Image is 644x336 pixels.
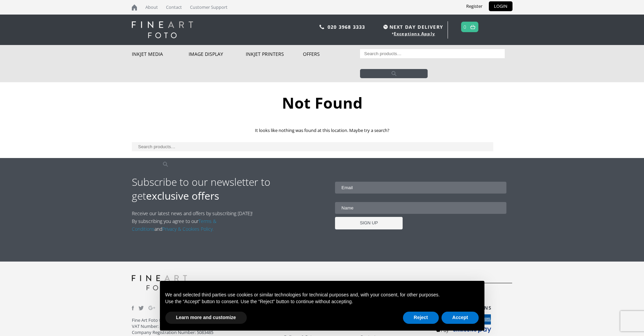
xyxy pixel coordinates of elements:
a: Privacy & Cookies Policy. [162,226,214,232]
a: Offers [303,45,360,63]
img: twitter.svg [139,306,144,310]
a: 020 3968 3333 [328,24,365,30]
button: Search [360,69,428,78]
button: Learn more and customize [165,312,247,324]
a: 0 [463,22,467,32]
img: facebook.svg [132,306,134,310]
strong: exclusive offers [146,189,219,203]
img: time.svg [383,25,388,29]
input: Search products… [360,49,505,58]
a: Inkjet Printers [246,45,303,63]
p: Fine Art Foto © 2024 VAT Number: 839 2616 06 Company Registration Number: 5083485 [132,317,284,335]
input: Name [335,202,506,214]
a: LOGIN [489,1,512,11]
a: Register [461,1,487,11]
a: Exceptions Apply [394,31,435,37]
img: logo-grey.svg [132,275,187,290]
input: Search products… [132,142,494,151]
img: basket.svg [470,25,475,29]
p: We and selected third parties use cookies or similar technologies for technical purposes and, wit... [165,292,479,298]
a: Inkjet Media [132,45,189,63]
a: Image Display [189,45,246,63]
p: It looks like nothing was found at this location. Maybe try a search? [132,127,512,134]
img: Google_Plus.svg [148,305,155,311]
button: Reject [403,312,439,324]
button: Search [132,160,199,169]
button: Accept [442,312,479,324]
h1: Not Found [132,92,512,113]
span: NEXT DAY DELIVERY [382,23,443,31]
div: Notice [154,275,490,336]
p: Use the “Accept” button to consent. Use the “Reject” button to continue without accepting. [165,298,479,305]
input: SIGN UP [335,217,403,229]
img: phone.svg [319,25,324,29]
p: Receive our latest news and offers by subscribing [DATE]! By subscribing you agree to our and [132,209,256,233]
h2: Subscribe to our newsletter to get [132,175,322,203]
input: Email [335,182,506,194]
img: logo-white.svg [132,21,193,38]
